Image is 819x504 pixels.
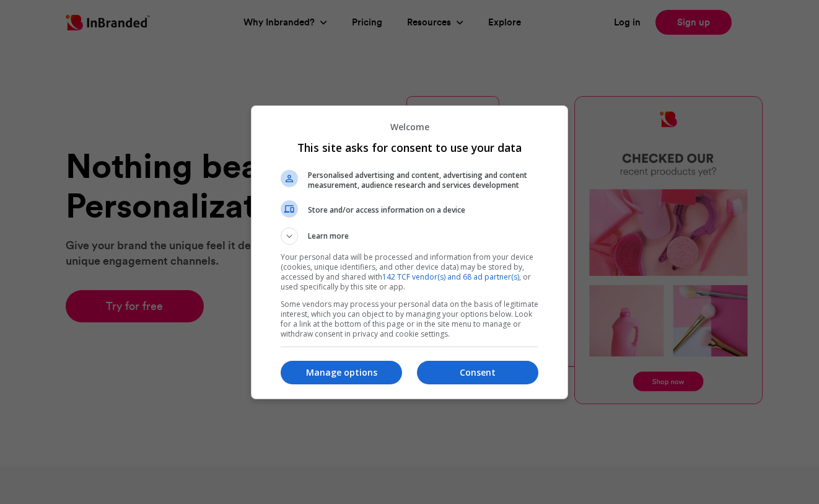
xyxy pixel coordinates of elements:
[281,366,402,379] p: Manage options
[417,361,538,384] button: Consent
[251,105,568,399] div: This site asks for consent to use your data
[308,205,538,215] span: Store and/or access information on a device
[281,361,402,384] button: Manage options
[281,121,538,133] p: Welcome
[281,299,538,339] p: Some vendors may process your personal data on the basis of legitimate interest, which you can ob...
[382,272,519,282] a: 142 TCF vendor(s) and 68 ad partner(s)
[308,231,349,245] span: Learn more
[281,252,538,292] p: Your personal data will be processed and information from your device (cookies, unique identifier...
[281,140,538,155] h1: This site asks for consent to use your data
[281,228,538,245] button: Learn more
[308,170,538,190] span: Personalised advertising and content, advertising and content measurement, audience research and ...
[417,366,538,379] p: Consent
